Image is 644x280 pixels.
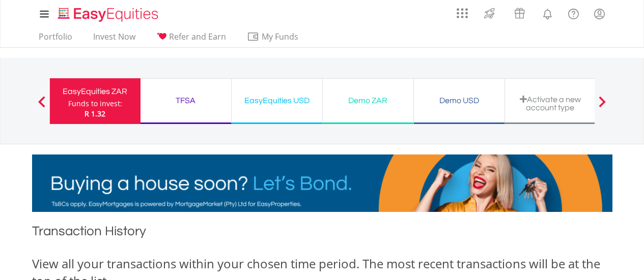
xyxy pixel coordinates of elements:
[481,5,498,21] img: thrive-v2.svg
[169,31,226,42] span: Refer and Earn
[54,3,162,23] a: Home page
[450,3,474,19] a: AppsGrid
[329,94,407,108] div: Demo ZAR
[247,30,314,43] span: My Funds
[457,8,468,19] img: grid-menu-icon.svg
[85,109,105,118] span: R 1.32
[35,32,76,47] a: Portfolio
[511,95,590,112] div: Activate a new account type
[89,32,139,47] a: Invest Now
[420,94,498,108] div: Demo USD
[505,3,535,21] a: Vouchers
[32,154,612,212] img: EasyMortage Promotion Banner
[32,222,612,245] h1: Transaction History
[586,3,612,25] a: My Profile
[147,94,225,108] div: TFSA
[561,3,586,23] a: FAQ's and Support
[68,99,122,109] div: Funds to invest:
[511,5,528,21] img: vouchers-v2.svg
[152,32,230,47] a: Refer and Earn
[535,3,561,23] a: Notifications
[238,94,316,108] div: EasyEquities USD
[56,6,162,23] img: EasyEquities_Logo.png
[56,84,134,99] div: EasyEquities ZAR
